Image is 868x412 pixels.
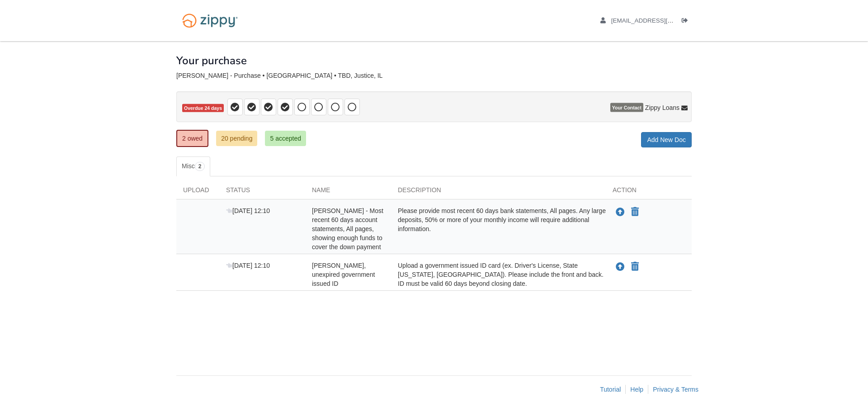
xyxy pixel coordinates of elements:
[176,156,210,176] a: Misc
[391,185,606,199] div: Description
[195,162,205,171] span: 2
[176,72,692,80] div: [PERSON_NAME] - Purchase • [GEOGRAPHIC_DATA] • TBD, Justice, IL
[182,104,224,113] span: Overdue 24 days
[226,262,270,269] span: [DATE] 12:10
[176,55,247,66] h1: Your purchase
[606,185,692,199] div: Action
[312,207,383,251] span: [PERSON_NAME] - Most recent 60 days account statements, All pages, showing enough funds to cover ...
[391,206,606,251] div: Please provide most recent 60 days bank statements, All pages. Any large deposits, 50% or more of...
[630,261,640,272] button: Declare Briana Oden - Valid, unexpired government issued ID not applicable
[630,386,643,393] a: Help
[391,261,606,288] div: Upload a government issued ID card (ex. Driver's License, State [US_STATE], [GEOGRAPHIC_DATA]). P...
[653,386,698,393] a: Privacy & Terms
[176,130,208,147] a: 2 owed
[219,185,305,199] div: Status
[615,206,626,218] button: Upload Briana Oden - Most recent 60 days account statements, All pages, showing enough funds to c...
[645,103,679,112] span: Zippy Loans
[611,17,715,24] span: brianaoden@icloud.com
[682,17,692,26] a: Log out
[630,207,640,218] button: Declare Briana Oden - Most recent 60 days account statements, All pages, showing enough funds to ...
[600,386,621,393] a: Tutorial
[226,207,270,214] span: [DATE] 12:10
[265,131,306,146] a: 5 accepted
[216,131,257,146] a: 20 pending
[176,185,219,199] div: Upload
[600,17,715,26] a: edit profile
[312,262,375,287] span: [PERSON_NAME], unexpired government issued ID
[176,9,244,32] img: Logo
[610,103,643,112] span: Your Contact
[641,132,692,147] a: Add New Doc
[305,185,391,199] div: Name
[615,261,626,273] button: Upload Briana Oden - Valid, unexpired government issued ID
